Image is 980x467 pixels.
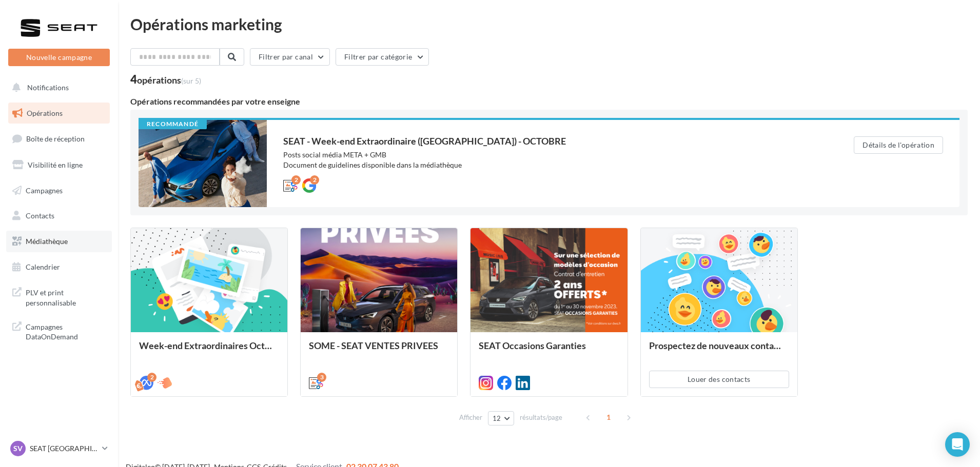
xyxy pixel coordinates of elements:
[26,320,106,342] span: Campagnes DataOnDemand
[854,136,943,154] button: Détails de l'opération
[8,439,110,458] a: SV SEAT [GEOGRAPHIC_DATA]
[6,281,112,312] a: PLV et print personnalisable
[130,97,968,106] div: Opérations recommandées par votre enseigne
[139,340,279,361] div: Week-end Extraordinaires Octobre 2025
[6,128,112,150] a: Boîte de réception
[181,76,201,85] span: (sur 5)
[6,77,108,98] button: Notifications
[283,136,813,146] div: SEAT - Week-end Extraordinaire ([GEOGRAPHIC_DATA]) - OCTOBRE
[649,340,789,361] div: Prospectez de nouveaux contacts
[291,175,301,185] div: 2
[479,340,619,361] div: SEAT Occasions Garanties
[317,373,326,382] div: 3
[600,409,617,425] span: 1
[30,443,98,454] p: SEAT [GEOGRAPHIC_DATA]
[28,160,83,169] span: Visibilité en ligne
[520,413,562,422] span: résultats/page
[130,74,201,85] div: 4
[6,231,112,252] a: Médiathèque
[130,16,968,32] div: Opérations marketing
[488,411,514,425] button: 12
[147,373,156,382] div: 2
[6,316,112,346] a: Campagnes DataOnDemand
[26,134,85,143] span: Boîte de réception
[6,256,112,278] a: Calendrier
[283,150,813,170] div: Posts social média META + GMB Document de guidelines disponible dans la médiathèque
[6,180,112,201] a: Campagnes
[26,262,60,271] span: Calendrier
[27,83,69,92] span: Notifications
[26,286,106,308] span: PLV et print personnalisable
[250,48,330,66] button: Filtrer par canal
[139,120,207,129] div: Recommandé
[6,154,112,176] a: Visibilité en ligne
[6,205,112,227] a: Contacts
[13,443,23,454] span: SV
[459,413,482,422] span: Afficher
[8,49,110,66] button: Nouvelle campagne
[26,211,54,220] span: Contacts
[26,186,63,194] span: Campagnes
[27,109,63,117] span: Opérations
[336,48,429,66] button: Filtrer par catégorie
[649,371,789,388] button: Louer des contacts
[945,432,970,457] div: Open Intercom Messenger
[26,237,68,246] span: Médiathèque
[137,75,201,85] div: opérations
[310,175,319,185] div: 2
[493,414,501,422] span: 12
[6,103,112,124] a: Opérations
[309,340,449,361] div: SOME - SEAT VENTES PRIVEES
